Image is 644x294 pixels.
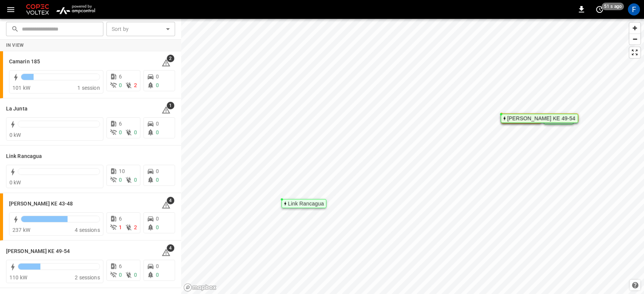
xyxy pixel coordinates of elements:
[629,23,640,34] button: Zoom in
[156,82,159,88] span: 0
[12,85,30,91] span: 101 kW
[593,3,606,15] button: set refresh interval
[628,3,640,15] div: profile-icon
[119,129,122,135] span: 0
[119,121,122,127] span: 6
[167,244,174,252] span: 4
[119,263,122,269] span: 6
[6,247,70,256] h6: Loza Colon KE 49-54
[9,200,73,208] h6: Loza Colon KE 43-48
[181,19,644,294] canvas: Map
[134,224,137,230] span: 2
[156,272,159,278] span: 0
[9,179,21,185] span: 0 kW
[288,201,324,206] div: Link Rancagua
[183,283,217,292] a: Mapbox homepage
[156,224,159,230] span: 0
[167,197,174,204] span: 4
[75,274,100,280] span: 2 sessions
[156,263,159,269] span: 0
[134,82,137,88] span: 2
[629,34,640,44] button: Zoom out
[6,105,28,113] h6: La Junta
[501,114,578,123] div: Map marker
[156,73,159,80] span: 0
[602,3,624,10] span: 51 s ago
[119,73,122,80] span: 6
[134,129,137,135] span: 0
[119,177,122,183] span: 0
[501,113,578,122] div: Map marker
[156,168,159,174] span: 0
[54,2,98,17] img: ampcontrol.io logo
[281,199,326,208] div: Map marker
[119,272,122,278] span: 0
[25,2,51,17] img: Customer Logo
[6,43,24,48] strong: In View
[9,58,40,66] h6: Camarin 185
[156,121,159,127] span: 0
[119,82,122,88] span: 0
[9,274,27,280] span: 110 kW
[9,132,21,138] span: 0 kW
[629,34,640,44] span: Zoom out
[12,227,30,233] span: 237 kW
[75,227,100,233] span: 4 sessions
[134,272,137,278] span: 0
[156,177,159,183] span: 0
[156,129,159,135] span: 0
[119,216,122,222] span: 6
[507,116,575,121] div: [PERSON_NAME] KE 49-54
[134,177,137,183] span: 0
[119,168,125,174] span: 10
[6,152,42,161] h6: Link Rancagua
[119,224,122,230] span: 1
[77,85,100,91] span: 1 session
[156,216,159,222] span: 0
[167,102,174,109] span: 1
[167,55,174,62] span: 2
